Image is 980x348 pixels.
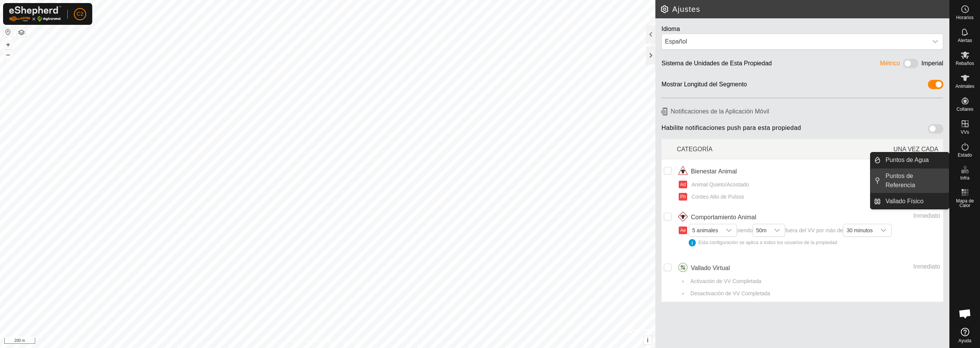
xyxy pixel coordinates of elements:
[77,10,83,18] span: C2
[871,168,949,193] li: Puntos de Referencia
[958,38,972,43] span: Alertas
[691,213,756,222] span: Comportamiento Animal
[871,194,949,209] li: Vallado Físico
[960,176,969,180] span: Infra
[17,28,26,37] button: Capas del Mapa
[952,199,978,208] span: Mapa de Calor
[921,59,943,71] div: Imperial
[9,6,61,22] img: Logo Gallagher
[753,224,769,236] span: 50m
[658,105,946,118] h6: Notificaciones de la Aplicación Móvil
[876,224,891,236] div: dropdown trigger
[843,224,875,236] span: 30 minutos
[679,193,687,201] button: Ph
[661,124,801,136] span: Habilite notificaciones push para esta propiedad
[769,224,785,236] div: dropdown trigger
[956,107,973,112] span: Collares
[689,227,892,246] span: siendo fuera del VV por más de
[881,168,949,193] a: Puntos de Referencia
[960,130,969,134] span: VVs
[677,141,810,157] div: CATEGORÍA
[810,141,943,157] div: UNA VEZ CADA
[661,59,772,71] div: Sistema de Unidades de Esta Propiedad
[689,224,721,236] span: 5 animales
[688,277,761,285] span: Activación de VV Completada
[689,181,749,189] span: Animal Quieto/Acostado
[871,152,949,168] li: Puntos de Agua
[689,239,892,246] div: Esta configuración se aplica a todos los usuarios de la propiedad
[679,181,687,188] button: Ad
[3,28,13,37] button: Restablecer Mapa
[954,302,977,325] div: Chat abierto
[881,194,949,209] a: Vallado Físico
[885,155,929,165] span: Puntos de Agua
[885,197,923,206] span: Vallado Físico
[955,61,974,66] span: Rebaños
[959,338,972,343] span: Ayuda
[958,153,972,157] span: Estado
[662,34,928,49] span: Español
[660,5,949,14] h2: Ajustes
[691,264,730,273] span: Vallado Virtual
[880,59,900,71] div: Métrico
[3,40,13,49] button: +
[950,325,980,346] a: Ayuda
[288,338,332,345] a: Política de Privacidad
[881,152,949,168] a: Puntos de Agua
[644,336,652,345] button: i
[955,84,974,89] span: Animales
[688,290,771,298] span: Desactivación de VV Completada
[677,165,689,178] img: icono de bienestar animal
[956,15,973,20] span: Horarios
[341,338,367,345] a: Contáctenos
[661,80,747,92] div: Mostrar Longitud del Segmento
[928,34,943,49] div: dropdown trigger
[691,167,737,176] span: Bienestar Animal
[3,50,13,59] button: –
[830,165,940,175] div: Inmediato
[830,211,940,220] div: Inmediato
[677,262,689,274] img: icono de vallados cirtuales
[721,224,737,236] div: dropdown trigger
[679,227,687,234] button: Ae
[830,262,940,271] div: Inmediato
[885,172,944,190] span: Puntos de Referencia
[647,337,648,343] span: i
[810,152,938,157] div: Comenzando a las 6 AM
[677,211,689,223] img: icono de comportamiento animal
[661,24,943,34] div: Idioma
[665,37,924,46] div: Español
[689,193,744,201] span: Conteo Alto de Pulsos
